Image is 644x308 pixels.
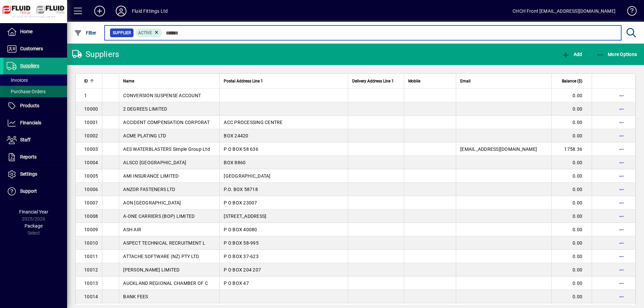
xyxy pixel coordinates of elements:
[132,6,168,16] div: Fluid Fittings Ltd
[224,146,258,152] span: P O BOX 58 636
[616,264,627,275] button: More options
[3,132,67,148] a: Staff
[84,187,98,192] span: 10006
[20,188,37,194] span: Support
[123,106,167,112] span: 2 DEGREES LIMITED
[616,238,627,248] button: More options
[551,169,592,183] td: 0.00
[20,46,43,51] span: Customers
[460,77,471,85] span: Email
[110,5,132,17] button: Profile
[596,52,637,57] span: More Options
[72,27,98,39] button: Filter
[7,89,46,94] span: Purchase Orders
[84,227,98,232] span: 10009
[551,89,592,102] td: 0.00
[84,77,98,85] div: ID
[84,160,98,165] span: 10004
[551,276,592,290] td: 0.00
[3,149,67,166] a: Reports
[84,240,98,246] span: 10010
[74,30,97,36] span: Filter
[622,1,636,23] a: Knowledge Base
[24,223,43,229] span: Package
[20,29,33,34] span: Home
[551,250,592,263] td: 0.00
[123,187,175,192] span: ANZOR FASTENERS LTD
[3,166,67,183] a: Settings
[20,154,37,160] span: Reports
[224,133,248,138] span: BOX 24420
[551,129,592,142] td: 0.00
[513,6,615,16] div: CHCH Front [EMAIL_ADDRESS][DOMAIN_NAME]
[224,267,261,272] span: P O BOX 204 207
[84,213,98,219] span: 10008
[123,77,215,85] div: Name
[123,294,148,299] span: BANK FEES
[123,77,134,85] span: Name
[3,115,67,131] a: Financials
[551,263,592,276] td: 0.00
[556,77,588,85] div: Balance ($)
[224,240,259,246] span: P O BOX 58-995
[224,173,270,179] span: [GEOGRAPHIC_DATA]
[20,120,41,125] span: Financials
[224,254,259,259] span: P O BOX 37-623
[123,173,178,179] span: AMI INSURANCE LIMITED
[84,294,98,299] span: 10014
[123,93,201,98] span: CONVERSION SUSPENSE ACCOUNT
[224,160,246,165] span: BOX 8860
[20,63,39,68] span: Suppliers
[616,224,627,235] button: More options
[138,30,152,35] span: Active
[84,77,88,85] span: ID
[616,278,627,289] button: More options
[84,173,98,179] span: 10005
[72,49,119,60] div: Suppliers
[123,281,208,286] span: AUCKLAND REGIONAL CHAMBER OF C
[20,137,31,142] span: Staff
[616,104,627,114] button: More options
[3,74,67,86] a: Invoices
[20,103,39,108] span: Products
[224,213,266,219] span: [STREET_ADDRESS]
[562,77,582,85] span: Balance ($)
[616,144,627,155] button: More options
[84,267,98,272] span: 10012
[224,227,257,232] span: P O BOX 40080
[3,86,67,97] a: Purchase Orders
[123,254,199,259] span: ATTACHE SOFTWARE (NZ) PTY LTD
[551,183,592,196] td: 0.00
[123,213,195,219] span: A-ONE CARRIERS (BOP) LIMITED
[224,200,257,205] span: P O BOX 23007
[84,133,98,138] span: 10002
[616,117,627,128] button: More options
[3,41,67,57] a: Customers
[84,281,98,286] span: 10013
[123,227,141,232] span: ASH AIR
[616,211,627,222] button: More options
[551,196,592,209] td: 0.00
[84,93,87,98] span: 1
[551,236,592,250] td: 0.00
[123,120,210,125] span: ACCIDENT COMPENSATION CORPORAT
[616,157,627,168] button: More options
[551,290,592,303] td: 0.00
[616,291,627,302] button: More options
[616,251,627,262] button: More options
[551,156,592,169] td: 0.00
[551,116,592,129] td: 0.00
[352,77,394,85] span: Delivery Address Line 1
[460,146,537,152] span: [EMAIL_ADDRESS][DOMAIN_NAME]
[560,48,584,60] button: Add
[224,187,258,192] span: P.O. BOX 58718
[616,197,627,208] button: More options
[84,254,98,259] span: 10011
[3,23,67,40] a: Home
[19,209,48,214] span: Financial Year
[551,102,592,116] td: 0.00
[595,48,639,60] button: More Options
[224,281,249,286] span: P O BOX 47
[408,77,452,85] div: Mobile
[616,171,627,181] button: More options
